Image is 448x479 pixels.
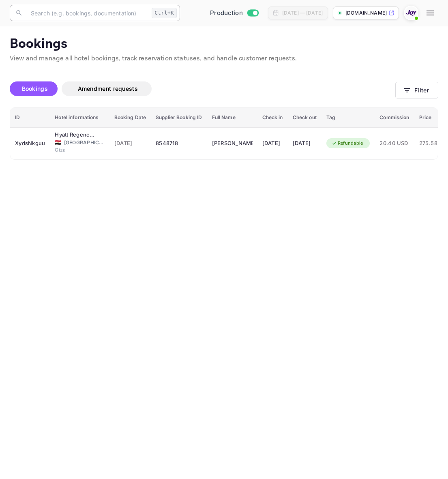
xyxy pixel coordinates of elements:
[405,6,418,19] img: With Joy
[26,5,148,21] input: Search (e.g. bookings, documentation)
[379,139,409,148] span: 20.40 USD
[207,9,262,18] div: Switch to Sandbox mode
[10,36,438,52] p: Bookings
[114,139,146,148] span: [DATE]
[375,108,414,128] th: Commission
[293,137,317,150] div: [DATE]
[257,108,288,128] th: Check in
[395,82,438,98] button: Filter
[288,108,322,128] th: Check out
[64,139,105,146] span: [GEOGRAPHIC_DATA]
[345,9,387,17] p: [DOMAIN_NAME]
[156,137,202,150] div: 8548718
[10,81,395,96] div: account-settings tabs
[322,108,375,128] th: Tag
[10,54,438,64] p: View and manage all hotel bookings, track reservation statuses, and handle customer requests.
[22,85,48,92] span: Bookings
[15,137,45,150] div: XydsNkguu
[55,146,95,154] span: Giza
[152,8,177,18] div: Ctrl+K
[109,108,151,128] th: Booking Date
[212,137,253,150] div: Wafa Berbari
[55,140,61,145] span: Egypt
[55,131,95,139] div: Hyatt Regency Cairo West
[282,9,323,17] div: [DATE] — [DATE]
[326,138,369,148] div: Refundable
[50,108,109,128] th: Hotel informations
[78,85,138,92] span: Amendment requests
[262,137,283,150] div: [DATE]
[151,108,207,128] th: Supplier Booking ID
[10,108,50,128] th: ID
[207,108,257,128] th: Full Name
[210,9,243,18] span: Production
